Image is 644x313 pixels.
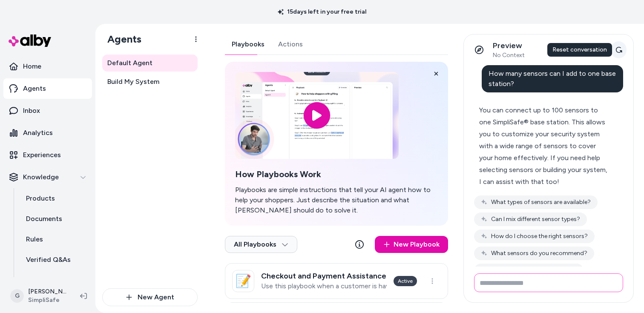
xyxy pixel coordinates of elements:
[26,275,52,285] p: Reviews
[273,8,371,16] p: 15 days left in your free trial
[26,234,43,244] p: Rules
[23,128,53,138] p: Analytics
[547,43,612,57] div: Reset conversation
[23,150,61,160] p: Experiences
[474,264,584,277] button: Is there a limit on sensor types?
[271,34,310,55] button: Actions
[3,101,92,121] a: Inbox
[261,282,387,290] p: Use this playbook when a customer is having trouble completing the checkout process to purchase t...
[3,56,92,77] a: Home
[3,123,92,143] a: Analytics
[101,33,141,46] h1: Agents
[493,52,525,59] span: No Context
[17,270,92,290] a: Reviews
[3,78,92,99] a: Agents
[10,289,24,303] span: G
[394,276,417,286] div: Active
[23,83,46,94] p: Agents
[479,106,607,186] span: You can connect up to 100 sensors to one SimpliSafe® base station. This allows you to customize y...
[474,247,594,260] button: What sensors do you recommend?
[5,282,73,310] button: G[PERSON_NAME]SimpliSafe
[23,172,59,182] p: Knowledge
[17,209,92,229] a: Documents
[23,106,40,116] p: Inbox
[107,77,159,87] span: Build My System
[489,69,616,88] span: How many sensors can I add to one base station?
[26,255,71,265] p: Verified Q&As
[17,250,92,270] a: Verified Q&As
[235,169,438,180] h2: How Playbooks Work
[23,61,41,72] p: Home
[375,236,448,253] a: New Playbook
[102,288,198,306] button: New Agent
[9,34,51,47] img: alby Logo
[28,296,66,304] span: SimpliSafe
[474,212,587,226] button: Can I mix different sensor types?
[235,185,438,215] p: Playbooks are simple instructions that tell your AI agent how to help your shoppers. Just describ...
[234,240,288,249] span: All Playbooks
[107,58,152,68] span: Default Agent
[3,145,92,165] a: Experiences
[225,236,297,253] button: All Playbooks
[232,270,254,292] div: 📝
[3,167,92,187] button: Knowledge
[26,193,55,204] p: Products
[474,195,598,209] button: What types of sensors are available?
[102,55,198,72] a: Default Agent
[17,188,92,209] a: Products
[474,273,623,292] input: Write your prompt here
[225,34,271,55] button: Playbooks
[474,230,595,243] button: How do I choose the right sensors?
[225,263,448,299] a: 📝Checkout and Payment AssistanceUse this playbook when a customer is having trouble completing th...
[261,272,387,280] h3: Checkout and Payment Assistance
[17,229,92,250] a: Rules
[26,214,62,224] p: Documents
[102,73,198,90] a: Build My System
[28,287,66,296] p: [PERSON_NAME]
[493,41,525,51] p: Preview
